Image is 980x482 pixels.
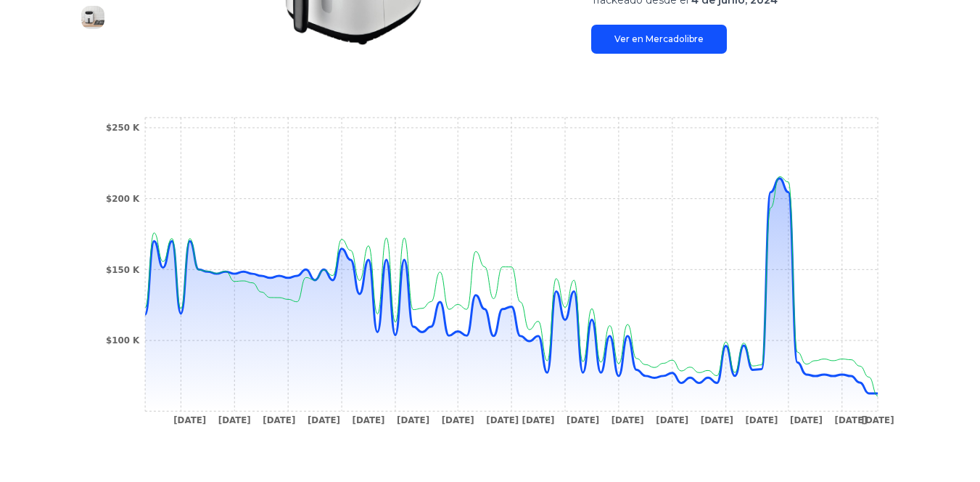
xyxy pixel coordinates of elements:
img: Freidora De Aire Aiwa Fa35 - 3,6l - 1400w - 360°c Color Blanco [81,6,104,29]
tspan: [DATE] [701,415,733,425]
tspan: [DATE] [308,415,340,425]
tspan: [DATE] [862,415,894,425]
tspan: $150 K [106,265,140,275]
tspan: [DATE] [263,415,295,425]
tspan: [DATE] [353,415,385,425]
tspan: [DATE] [790,415,823,425]
tspan: [DATE] [612,415,644,425]
tspan: [DATE] [397,415,429,425]
tspan: [DATE] [656,415,688,425]
tspan: [DATE] [835,415,868,425]
tspan: [DATE] [486,415,519,425]
tspan: [DATE] [522,415,555,425]
tspan: $100 K [106,335,140,346]
tspan: $250 K [106,123,140,133]
tspan: [DATE] [745,415,778,425]
tspan: $200 K [106,194,140,204]
tspan: [DATE] [442,415,474,425]
a: Ver en Mercadolibre [591,25,727,54]
tspan: [DATE] [567,415,599,425]
tspan: [DATE] [218,415,251,425]
tspan: [DATE] [173,415,206,425]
